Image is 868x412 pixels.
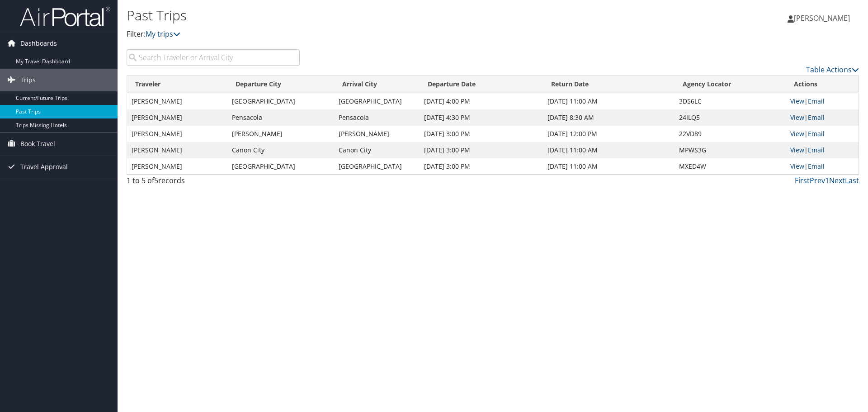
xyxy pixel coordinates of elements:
[845,175,859,185] a: Last
[543,93,675,109] td: [DATE] 11:00 AM
[127,93,227,109] td: [PERSON_NAME]
[334,76,420,93] th: Arrival City: activate to sort column ascending
[790,97,804,105] a: View
[420,126,543,142] td: [DATE] 3:00 PM
[786,76,859,93] th: Actions
[675,142,785,158] td: MPWS3G
[420,109,543,126] td: [DATE] 4:30 PM
[675,158,785,175] td: MXED4W
[675,76,785,93] th: Agency Locator: activate to sort column ascending
[20,69,36,91] span: Trips
[420,93,543,109] td: [DATE] 4:00 PM
[808,146,825,154] a: Email
[334,158,420,175] td: [GEOGRAPHIC_DATA]
[146,29,180,39] a: My trips
[675,93,785,109] td: 3D56LC
[334,93,420,109] td: [GEOGRAPHIC_DATA]
[806,65,859,75] a: Table Actions
[227,142,335,158] td: Canon City
[227,76,335,93] th: Departure City: activate to sort column ascending
[334,109,420,126] td: Pensacola
[786,126,859,142] td: |
[20,32,57,55] span: Dashboards
[543,126,675,142] td: [DATE] 12:00 PM
[127,76,227,93] th: Traveler: activate to sort column ascending
[420,142,543,158] td: [DATE] 3:00 PM
[127,28,615,40] p: Filter:
[788,5,859,32] a: [PERSON_NAME]
[786,93,859,109] td: |
[675,126,785,142] td: 22VD89
[20,6,110,27] img: airportal-logo.png
[790,129,804,138] a: View
[543,142,675,158] td: [DATE] 11:00 AM
[127,109,227,126] td: [PERSON_NAME]
[786,158,859,175] td: |
[127,6,615,25] h1: Past Trips
[790,146,804,154] a: View
[334,126,420,142] td: [PERSON_NAME]
[808,97,825,105] a: Email
[825,175,829,185] a: 1
[808,162,825,170] a: Email
[227,158,335,175] td: [GEOGRAPHIC_DATA]
[127,175,300,190] div: 1 to 5 of records
[795,175,810,185] a: First
[420,158,543,175] td: [DATE] 3:00 PM
[790,113,804,122] a: View
[227,126,335,142] td: [PERSON_NAME]
[794,13,850,23] span: [PERSON_NAME]
[786,142,859,158] td: |
[675,109,785,126] td: 24ILQ5
[786,109,859,126] td: |
[127,126,227,142] td: [PERSON_NAME]
[420,76,543,93] th: Departure Date: activate to sort column ascending
[790,162,804,170] a: View
[334,142,420,158] td: Canon City
[127,49,300,66] input: Search Traveler or Arrival City
[20,133,55,155] span: Book Travel
[543,158,675,175] td: [DATE] 11:00 AM
[20,156,68,178] span: Travel Approval
[543,109,675,126] td: [DATE] 8:30 AM
[154,175,158,185] span: 5
[127,158,227,175] td: [PERSON_NAME]
[810,175,825,185] a: Prev
[808,129,825,138] a: Email
[127,142,227,158] td: [PERSON_NAME]
[829,175,845,185] a: Next
[543,76,675,93] th: Return Date: activate to sort column ascending
[227,109,335,126] td: Pensacola
[808,113,825,122] a: Email
[227,93,335,109] td: [GEOGRAPHIC_DATA]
